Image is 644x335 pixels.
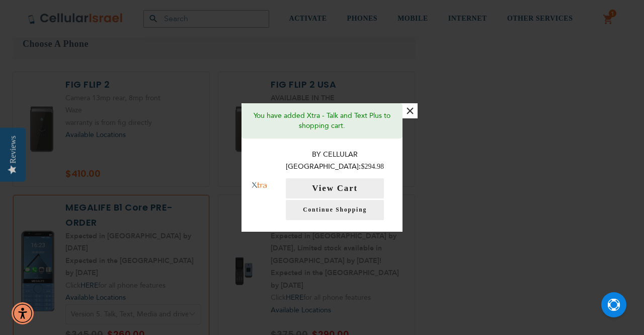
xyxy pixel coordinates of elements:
[286,178,384,198] button: View Cart
[403,103,418,118] button: ×
[12,302,34,324] div: Accessibility Menu
[9,136,18,163] div: Reviews
[361,163,384,170] span: $294.98
[286,200,384,220] a: Continue Shopping
[277,149,392,173] p: By Cellular [GEOGRAPHIC_DATA]:
[249,111,395,131] p: You have added Xtra - Talk and Text Plus to shopping cart.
